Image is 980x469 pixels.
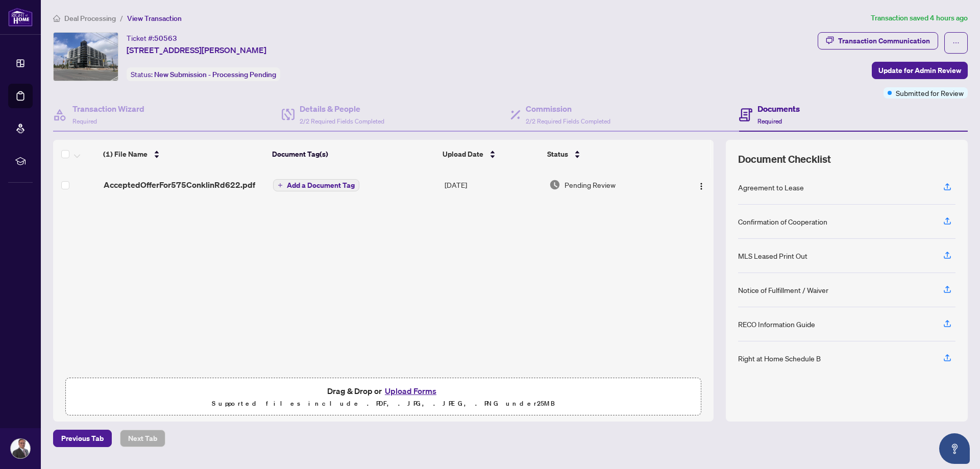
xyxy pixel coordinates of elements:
button: Add a Document Tag [273,179,359,192]
span: Submitted for Review [896,87,964,98]
span: AcceptedOfferFor575ConklinRd622.pdf [104,179,255,191]
span: Add a Document Tag [287,182,355,189]
span: Document Checklist [738,152,831,166]
span: plus [278,183,283,188]
div: Transaction Communication [838,33,930,49]
span: Update for Admin Review [878,62,961,79]
li: / [120,12,123,24]
span: Upload Date [443,149,483,160]
h4: Commission [526,103,610,115]
img: Logo [697,182,705,190]
th: Upload Date [438,140,543,168]
span: 50563 [154,34,177,43]
img: Document Status [549,179,560,190]
span: 2/2 Required Fields Completed [526,117,610,125]
div: Ticket #: [127,32,177,44]
span: ellipsis [952,39,960,46]
span: Deal Processing [64,14,116,23]
div: MLS Leased Print Out [738,250,807,261]
h4: Transaction Wizard [72,103,144,115]
th: Document Tag(s) [268,140,438,168]
th: (1) File Name [99,140,268,168]
span: Required [757,117,782,125]
div: Notice of Fulfillment / Waiver [738,284,828,295]
button: Next Tab [120,430,165,447]
div: Agreement to Lease [738,182,804,193]
button: Logo [693,177,709,193]
button: Update for Admin Review [872,62,968,79]
span: Drag & Drop or [327,384,439,398]
span: [STREET_ADDRESS][PERSON_NAME] [127,44,266,56]
div: Status: [127,67,280,81]
img: IMG-X12180455_1.jpg [54,33,118,81]
img: Profile Icon [11,439,30,458]
span: Status [547,149,568,160]
button: Add a Document Tag [273,179,359,191]
th: Status [543,140,674,168]
span: Previous Tab [61,430,104,447]
h4: Documents [757,103,800,115]
div: Confirmation of Cooperation [738,216,827,227]
img: logo [8,8,33,27]
div: Right at Home Schedule B [738,353,821,364]
article: Transaction saved 4 hours ago [871,12,968,24]
div: RECO Information Guide [738,318,815,330]
button: Transaction Communication [818,32,938,50]
span: (1) File Name [103,149,148,160]
span: New Submission - Processing Pending [154,70,276,79]
h4: Details & People [300,103,384,115]
span: View Transaction [127,14,182,23]
span: 2/2 Required Fields Completed [300,117,384,125]
button: Open asap [939,433,970,464]
p: Supported files include .PDF, .JPG, .JPEG, .PNG under 25 MB [72,398,695,410]
span: home [53,15,60,22]
span: Pending Review [565,179,616,190]
span: Drag & Drop orUpload FormsSupported files include .PDF, .JPG, .JPEG, .PNG under25MB [66,378,701,416]
button: Previous Tab [53,430,112,447]
span: Required [72,117,97,125]
td: [DATE] [440,168,546,201]
button: Upload Forms [382,384,439,398]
